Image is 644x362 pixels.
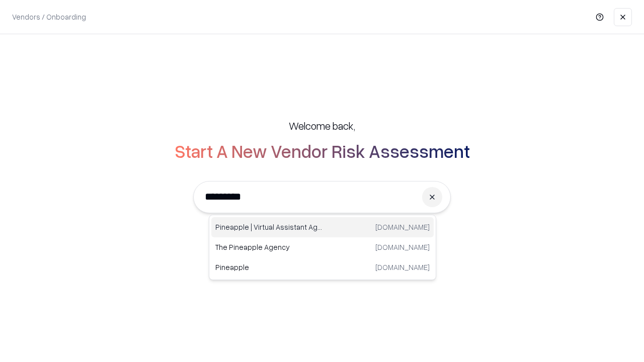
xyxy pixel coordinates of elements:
p: Pineapple | Virtual Assistant Agency [215,222,323,232]
p: Pineapple [215,262,323,273]
div: Suggestions [209,215,436,280]
p: [DOMAIN_NAME] [375,262,430,273]
p: [DOMAIN_NAME] [375,222,430,232]
h5: Welcome back, [289,119,355,133]
p: Vendors / Onboarding [12,12,86,22]
p: [DOMAIN_NAME] [375,242,430,252]
h2: Start A New Vendor Risk Assessment [175,141,470,161]
p: The Pineapple Agency [215,242,323,252]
